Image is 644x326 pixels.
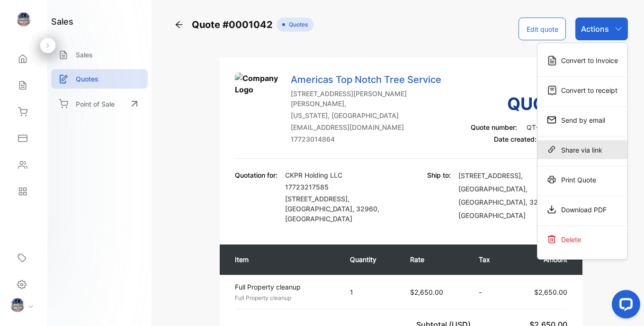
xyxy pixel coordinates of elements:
p: Item [235,254,331,264]
p: Full Property cleanup [235,282,340,292]
p: 1 [350,287,391,297]
a: Sales [51,45,148,64]
p: Americas Top Notch Tree Service [291,72,456,87]
p: Sales [76,50,93,60]
div: Print Quote [537,170,627,189]
p: [STREET_ADDRESS][PERSON_NAME][PERSON_NAME], [291,89,456,109]
span: , 32960 [352,205,377,213]
div: Convert to Invoice [537,51,627,70]
p: Quantity [350,254,391,264]
div: Delete [537,230,627,249]
p: - [479,287,500,297]
p: Amount [519,254,567,264]
span: QT-0001042 [527,123,567,131]
span: [STREET_ADDRESS] [285,195,348,203]
span: , 32960 [526,198,551,206]
p: Full Property cleanup [235,294,340,302]
img: profile [10,298,25,312]
a: Quotes [51,69,148,89]
p: Actions [581,23,609,35]
span: $2,650.00 [534,288,567,296]
p: Tax [479,254,500,264]
div: Share via link [537,140,627,159]
p: CKPR Holding LLC [285,170,394,180]
h1: sales [51,15,73,28]
img: logo [17,12,31,27]
p: Point of Sale [76,99,115,109]
p: 17723014864 [291,134,456,144]
span: Quote #0001042 [192,18,277,32]
a: Point of Sale [51,93,148,114]
p: [EMAIL_ADDRESS][DOMAIN_NAME] [291,122,456,132]
img: Company Logo [235,72,282,120]
iframe: LiveChat chat widget [604,286,644,326]
p: Rate [410,254,460,264]
button: Edit quote [519,18,566,40]
p: Ship to: [427,170,451,224]
span: $2,650.00 [410,288,443,296]
span: Quotes [285,20,308,29]
p: Quotation for: [235,170,277,180]
button: Actions [575,18,628,40]
p: Quotes [76,74,98,84]
h3: Quote [471,91,567,117]
p: [US_STATE], [GEOGRAPHIC_DATA] [291,110,456,120]
p: Quote number: [471,122,567,132]
div: Send by email [537,110,627,129]
p: Date created: [471,134,567,144]
p: 17723217585 [285,182,394,192]
div: Download PDF [537,200,627,219]
div: Convert to receipt [537,81,627,100]
span: [STREET_ADDRESS] [458,172,521,180]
